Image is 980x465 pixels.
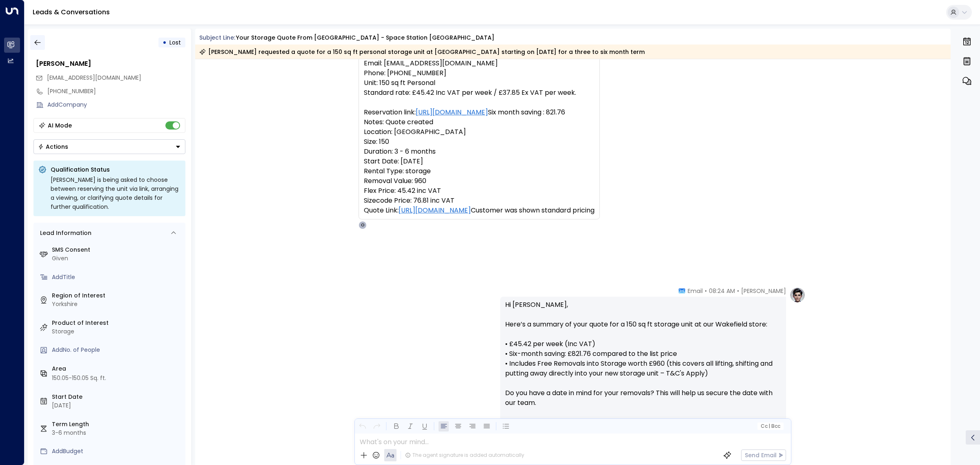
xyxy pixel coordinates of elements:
div: O [359,221,367,229]
a: [URL][DOMAIN_NAME] [399,206,471,215]
div: AddTitle [52,273,182,282]
div: Lead Information [37,229,91,237]
div: AI Mode [48,121,72,130]
div: Yorkshire [52,300,182,309]
button: Redo [372,421,382,431]
div: [PHONE_NUMBER] [47,87,185,96]
label: Area [52,364,182,373]
div: [PERSON_NAME] requested a quote for a 150 sq ft personal storage unit at [GEOGRAPHIC_DATA] starti... [199,48,645,56]
div: AddBudget [52,447,182,456]
span: Lost [169,38,181,47]
span: Email [688,287,703,295]
label: Start Date [52,393,182,401]
a: [URL][DOMAIN_NAME] [416,107,488,117]
div: [DATE] [52,401,182,410]
div: 3-6 months [52,429,182,437]
label: Term Length [52,420,182,429]
span: [PERSON_NAME] [741,287,786,295]
button: Undo [357,421,367,431]
div: AddNo. of People [52,346,182,354]
div: Storage [52,327,182,336]
label: Region of Interest [52,291,182,300]
div: [PERSON_NAME] is being asked to choose between reserving the unit via link, arranging a viewing, ... [51,175,180,211]
span: Subject Line: [199,34,235,42]
pre: Name: [PERSON_NAME] Email: [EMAIL_ADDRESS][DOMAIN_NAME] Phone: [PHONE_NUMBER] Unit: 150 sq ft Per... [364,49,595,215]
button: Cc|Bcc [757,423,783,430]
div: AddCompany [47,101,185,109]
a: Leads & Conversations [33,7,110,17]
span: Cc Bcc [760,423,780,429]
p: Qualification Status [51,165,180,174]
div: Actions [38,143,68,150]
label: Product of Interest [52,319,182,327]
div: Your storage quote from [GEOGRAPHIC_DATA] - Space Station [GEOGRAPHIC_DATA] [236,34,494,42]
div: [PERSON_NAME] [36,59,185,69]
button: Actions [33,139,185,154]
div: Button group with a nested menu [33,139,185,154]
img: profile-logo.png [789,287,806,303]
div: • [163,35,167,50]
div: The agent signature is added automatically [405,452,524,459]
span: | [768,423,770,429]
span: [EMAIL_ADDRESS][DOMAIN_NAME] [47,74,141,82]
span: kirkthorpe1957@gmail.com [47,74,141,82]
span: • [737,287,739,295]
div: 150.05-150.05 Sq. ft. [52,374,106,382]
div: Given [52,254,182,263]
span: 08:24 AM [709,287,735,295]
label: SMS Consent [52,246,182,254]
span: • [705,287,707,295]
